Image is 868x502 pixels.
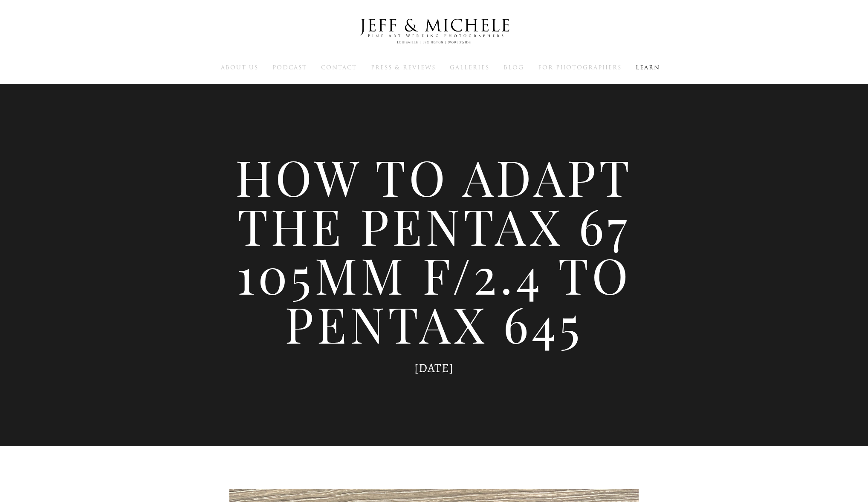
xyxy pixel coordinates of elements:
[229,152,639,348] h1: How to Adapt the Pentax 67 105mm f/2.4 to Pentax 645
[349,11,519,52] img: Louisville Wedding Photographers - Jeff & Michele Wedding Photographers
[272,63,307,71] a: Podcast
[321,63,357,71] a: Contact
[503,63,524,71] a: Blog
[450,63,489,71] a: Galleries
[538,63,622,71] a: For Photographers
[221,63,258,71] a: About Us
[636,63,660,71] a: Learn
[414,360,454,376] time: [DATE]
[371,63,436,71] a: Press & Reviews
